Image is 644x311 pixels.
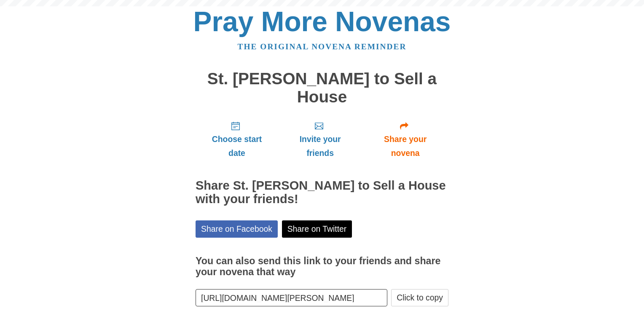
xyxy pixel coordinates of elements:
[196,220,278,238] a: Share on Facebook
[282,220,352,238] a: Share on Twitter
[278,114,362,164] a: Invite your friends
[193,6,451,37] a: Pray More Novenas
[362,114,448,164] a: Share your novena
[196,256,448,277] h3: You can also send this link to your friends and share your novena that way
[196,70,448,106] h1: St. [PERSON_NAME] to Sell a House
[204,132,270,160] span: Choose start date
[287,132,354,160] span: Invite your friends
[196,114,278,164] a: Choose start date
[238,42,407,51] a: The original novena reminder
[391,289,448,306] button: Click to copy
[196,179,448,206] h2: Share St. [PERSON_NAME] to Sell a House with your friends!
[370,132,440,160] span: Share your novena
